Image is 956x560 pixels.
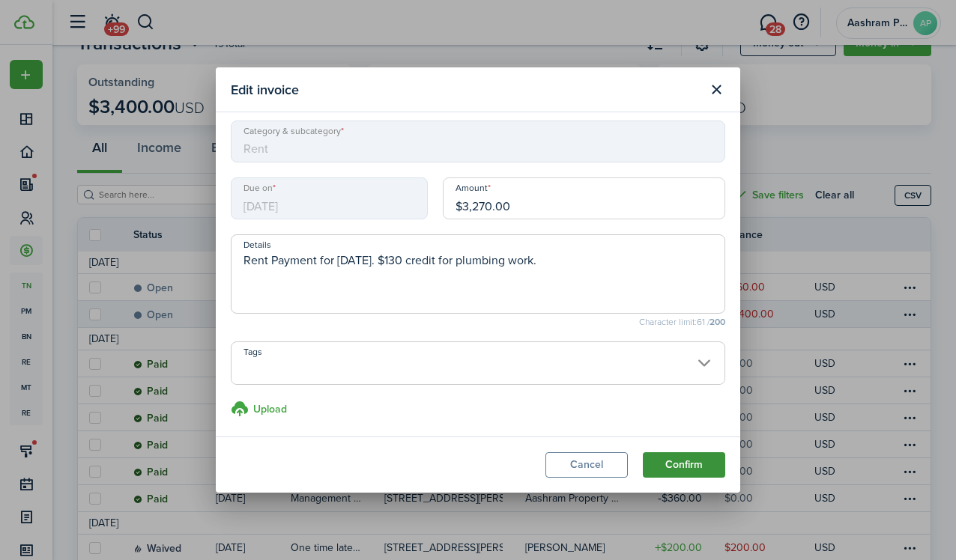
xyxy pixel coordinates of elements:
button: Cancel [545,452,628,478]
modal-title: Edit invoice [231,75,700,104]
small: Character limit: 61 / [231,317,725,326]
input: 0.00 [443,177,725,219]
h3: Upload [253,401,287,417]
b: 200 [710,315,725,329]
button: Close modal [704,77,729,103]
button: Confirm [643,452,725,478]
